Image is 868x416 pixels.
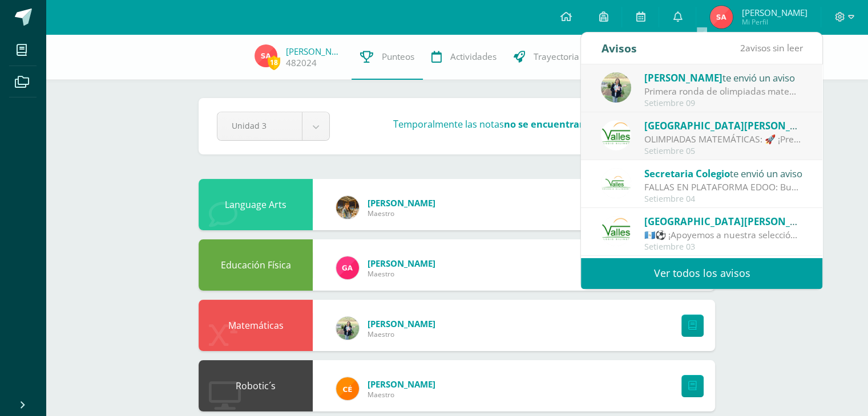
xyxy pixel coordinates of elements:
div: te envió un aviso [644,118,803,133]
img: 94564fe4cf850d796e68e37240ca284b.png [601,216,631,246]
img: 10471928515e01917a18094c67c348c2.png [601,168,631,198]
span: Mi Perfil [741,17,807,27]
span: Maestro [368,329,435,339]
div: Avisos [601,32,636,64]
a: Unidad 3 [217,112,329,140]
span: [PERSON_NAME] [644,71,722,84]
img: 277bcbe59a3193735934720de11f87e8.png [601,72,631,103]
div: te envió un aviso [644,166,803,181]
a: 482024 [286,57,317,69]
a: Ver todos los avisos [581,258,822,289]
a: Trayectoria [505,34,588,80]
img: 1b825a17e08a225cb0c224a19acd33b7.png [255,44,277,67]
a: [PERSON_NAME] [368,318,435,329]
img: 1b825a17e08a225cb0c224a19acd33b7.png [710,6,733,28]
span: Secretaria Colegio [644,167,730,180]
img: 277bcbe59a3193735934720de11f87e8.png [336,317,359,340]
span: Maestro [368,209,435,218]
span: Maestro [368,390,435,399]
div: 🇬🇹⚽ ¡Apoyemos a nuestra selección! ⚽🇬🇹: 🇬🇹⚽ ¡Apoyemos a nuestra selección! ⚽🇬🇹 Mañana jueves 4 de... [644,229,803,242]
div: Primera ronda de olimpiadas matemáticas : El día de mañana miércoles 10 de septiembre, se realiza... [644,85,803,98]
a: Punteos [352,34,423,80]
a: [PERSON_NAME] [368,378,435,390]
a: [PERSON_NAME] [368,197,435,209]
div: Language Arts [199,179,313,230]
div: FALLAS EN PLATAFORMA EDOO: Buenas tardes, estimados padres de familia: Les informamos que actualm... [644,181,803,194]
span: 18 [268,55,280,70]
span: [GEOGRAPHIC_DATA][PERSON_NAME] [644,215,822,228]
div: Robotic´s [199,360,313,411]
div: OLIMPIADAS MATEMÁTICAS: 🚀 ¡Prepárate para brillar en las Olimpiadas Matemáticas! Queridos estudia... [644,133,803,146]
div: Setiembre 03 [644,242,803,252]
span: [PERSON_NAME] [741,7,807,18]
h3: Temporalmente las notas . [393,117,643,130]
div: Educación Física [199,239,313,291]
a: [PERSON_NAME] [368,258,435,269]
img: 8bdaf5dda11d7a15ab02b5028acf736c.png [336,256,359,279]
span: Actividades [450,51,496,63]
div: Setiembre 09 [644,99,803,108]
img: 655b80ae09ddbd8c2374c270caf1a621.png [336,196,359,219]
div: te envió un aviso [644,214,803,229]
div: te envió un aviso [644,70,803,85]
strong: no se encuentran disponibles [504,117,640,130]
div: Setiembre 05 [644,146,803,156]
img: cc2a7f1041ad554c6209babbe1ad6d28.png [336,377,359,400]
span: avisos sin leer [740,42,802,54]
div: Setiembre 04 [644,194,803,204]
span: [GEOGRAPHIC_DATA][PERSON_NAME] [644,119,822,132]
img: 94564fe4cf850d796e68e37240ca284b.png [601,120,631,150]
span: Unidad 3 [232,112,288,139]
a: Actividades [423,34,505,80]
a: [PERSON_NAME] [286,46,343,57]
span: Punteos [382,51,414,63]
span: Maestro [368,269,435,279]
span: 2 [740,42,745,54]
div: Matemáticas [199,300,313,351]
span: Trayectoria [534,51,579,63]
